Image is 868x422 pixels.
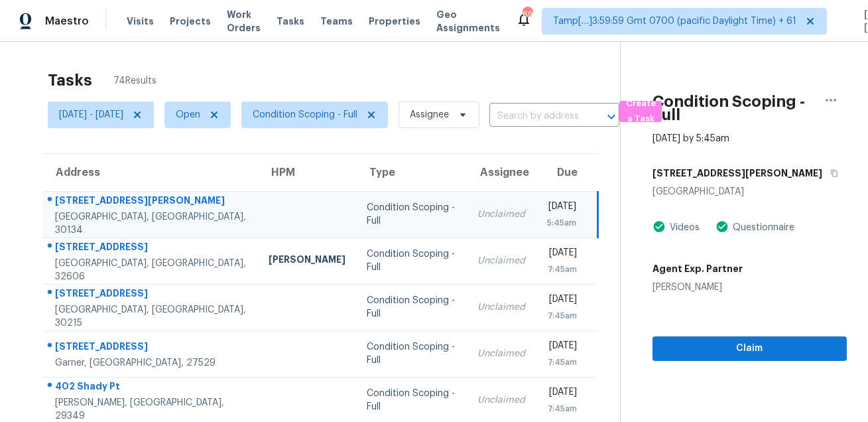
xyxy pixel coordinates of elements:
span: [DATE] - [DATE] [59,108,123,121]
div: [STREET_ADDRESS] [55,240,247,257]
span: Visits [127,15,154,28]
span: Assignee [410,108,449,121]
div: 7:45am [546,263,577,276]
span: Create a Task [626,96,655,127]
div: [DATE] [546,339,577,356]
div: 5:45am [546,216,576,230]
div: Condition Scoping - Full [367,340,457,367]
span: Work Orders [227,8,261,35]
div: Questionnaire [729,221,794,234]
div: [GEOGRAPHIC_DATA], [GEOGRAPHIC_DATA], 30215 [55,303,247,330]
div: [DATE] [546,293,577,309]
div: Unclaimed [477,254,525,267]
span: Tamp[…]3:59:59 Gmt 0700 (pacific Daylight Time) + 61 [553,15,796,28]
div: [DATE] by 5:45am [652,132,729,145]
div: Condition Scoping - Full [367,201,457,228]
button: Copy Address [822,161,840,185]
span: Maestro [45,15,89,28]
div: 690 [523,8,532,21]
div: [GEOGRAPHIC_DATA] [652,185,847,198]
h5: [STREET_ADDRESS][PERSON_NAME] [652,167,822,180]
th: Type [356,154,467,191]
div: [DATE] [546,246,577,263]
th: Address [42,154,258,191]
div: 7:45am [546,356,577,369]
div: Unclaimed [477,208,525,221]
th: HPM [258,154,356,191]
h2: Condition Scoping - Full [652,95,815,121]
span: Properties [369,15,420,28]
button: Open [602,107,621,126]
div: 7:45am [546,402,577,415]
div: 402 Shady Pt [55,380,247,396]
span: Claim [663,340,836,357]
span: Open [176,108,200,121]
div: Videos [666,221,700,234]
input: Search by address [489,106,582,127]
div: [PERSON_NAME] [652,281,743,294]
div: Condition Scoping - Full [367,247,457,274]
span: Teams [320,15,353,28]
div: Unclaimed [477,347,525,360]
div: [GEOGRAPHIC_DATA], [GEOGRAPHIC_DATA], 30134 [55,210,247,237]
div: [DATE] [546,386,577,402]
h5: Agent Exp. Partner [652,262,743,275]
div: Condition Scoping - Full [367,294,457,320]
div: Condition Scoping - Full [367,387,457,413]
h2: Tasks [48,74,92,87]
div: Unclaimed [477,301,525,314]
div: [STREET_ADDRESS][PERSON_NAME] [55,194,247,210]
div: Unclaimed [477,393,525,407]
span: Condition Scoping - Full [253,108,357,121]
div: [STREET_ADDRESS] [55,287,247,303]
span: Projects [170,15,211,28]
div: [PERSON_NAME] [269,253,345,269]
div: 7:45am [546,309,577,322]
th: Assignee [467,154,536,191]
span: Geo Assignments [436,8,500,35]
span: 74 Results [113,74,156,88]
div: [GEOGRAPHIC_DATA], [GEOGRAPHIC_DATA], 32606 [55,257,247,283]
div: [DATE] [546,200,576,216]
button: Create a Task [619,101,662,122]
span: Tasks [277,17,304,26]
button: Claim [652,336,847,361]
th: Due [536,154,597,191]
img: Artifact Present Icon [715,220,729,234]
div: Garner, [GEOGRAPHIC_DATA], 27529 [55,356,247,370]
img: Artifact Present Icon [652,220,666,234]
div: [STREET_ADDRESS] [55,340,247,356]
